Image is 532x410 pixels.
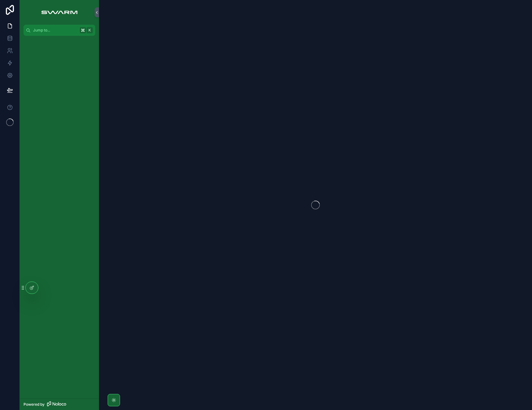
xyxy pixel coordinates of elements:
[24,25,95,36] button: Jump to...K
[24,402,45,407] span: Powered by
[20,399,99,410] a: Powered by
[20,36,99,47] div: scrollable content
[38,7,80,17] img: App logo
[87,28,92,33] span: K
[33,28,77,33] span: Jump to...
